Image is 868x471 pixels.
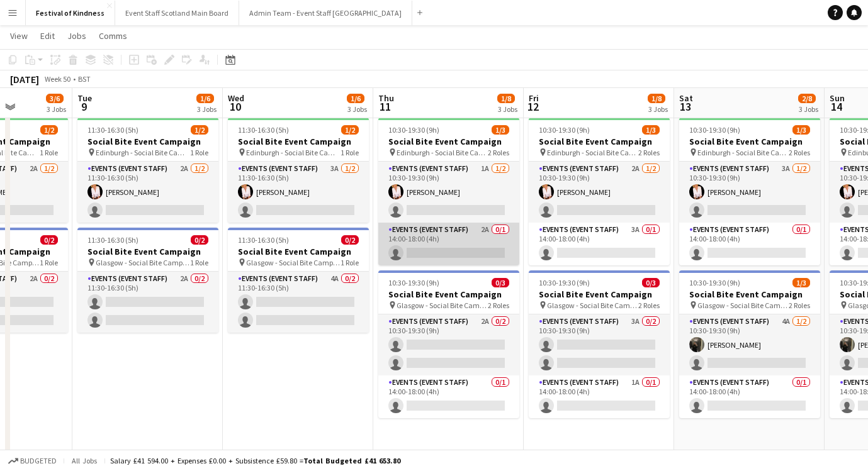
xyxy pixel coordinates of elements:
span: 0/3 [642,278,660,287]
span: Edinburgh - Social Bite Campaign [96,148,190,157]
app-job-card: 10:30-19:30 (9h)1/3Social Bite Event Campaign Edinburgh - Social Bite Campaign2 RolesEvents (Even... [679,118,820,265]
span: 1 Role [190,258,208,267]
span: 2 Roles [488,301,509,310]
span: 11:30-16:30 (5h) [238,125,289,135]
h3: Social Bite Event Campaign [529,289,670,300]
div: 10:30-19:30 (9h)1/3Social Bite Event Campaign Edinburgh - Social Bite Campaign2 RolesEvents (Even... [378,118,519,265]
a: View [5,28,33,44]
app-card-role: Events (Event Staff)3A0/210:30-19:30 (9h) [529,314,670,375]
div: 10:30-19:30 (9h)1/3Social Bite Event Campaign Edinburgh - Social Bite Campaign2 RolesEvents (Even... [529,118,670,265]
span: 14 [828,99,845,114]
h3: Social Bite Event Campaign [679,289,820,300]
span: 1/2 [341,125,359,135]
span: View [10,30,28,42]
span: 0/2 [191,235,208,245]
app-card-role: Events (Event Staff)2A1/211:30-16:30 (5h)[PERSON_NAME] [77,162,218,223]
span: 1 Role [341,258,359,267]
h3: Social Bite Event Campaign [378,289,519,300]
app-card-role: Events (Event Staff)4A0/211:30-16:30 (5h) [228,272,369,333]
button: Event Staff Scotland Main Board [115,1,239,25]
div: 3 Jobs [47,104,66,114]
span: Comms [99,30,127,42]
app-job-card: 10:30-19:30 (9h)1/3Social Bite Event Campaign Glasgow - Social Bite Campaign2 RolesEvents (Event ... [679,270,820,418]
app-card-role: Events (Event Staff)2A0/210:30-19:30 (9h) [378,314,519,375]
h3: Social Bite Event Campaign [679,136,820,147]
span: Wed [228,92,244,104]
app-card-role: Events (Event Staff)2A0/114:00-18:00 (4h) [378,223,519,265]
span: 13 [677,99,693,114]
app-card-role: Events (Event Staff)2A1/210:30-19:30 (9h)[PERSON_NAME] [529,162,670,223]
span: 0/2 [341,235,359,245]
app-card-role: Events (Event Staff)3A1/210:30-19:30 (9h)[PERSON_NAME] [679,162,820,223]
app-card-role: Events (Event Staff)0/114:00-18:00 (4h) [679,375,820,418]
span: Edit [40,30,55,42]
span: Glasgow - Social Bite Campaign [397,301,488,310]
span: 10:30-19:30 (9h) [539,125,590,135]
app-job-card: 10:30-19:30 (9h)0/3Social Bite Event Campaign Glasgow - Social Bite Campaign2 RolesEvents (Event ... [529,270,670,418]
span: Edinburgh - Social Bite Campaign [246,148,341,157]
span: Fri [529,92,539,104]
h3: Social Bite Event Campaign [77,136,218,147]
span: Glasgow - Social Bite Campaign [697,301,789,310]
span: 10:30-19:30 (9h) [689,125,740,135]
app-job-card: 11:30-16:30 (5h)1/2Social Bite Event Campaign Edinburgh - Social Bite Campaign1 RoleEvents (Event... [77,118,218,223]
span: 1 Role [40,258,58,267]
button: Admin Team - Event Staff [GEOGRAPHIC_DATA] [239,1,412,25]
span: 9 [76,99,92,114]
span: 1/8 [648,94,665,103]
div: [DATE] [10,73,39,86]
span: 10:30-19:30 (9h) [689,278,740,287]
span: 1 Role [341,148,359,157]
div: 3 Jobs [498,104,517,114]
app-card-role: Events (Event Staff)2A0/211:30-16:30 (5h) [77,272,218,333]
div: 3 Jobs [197,104,217,114]
app-card-role: Events (Event Staff)1A0/114:00-18:00 (4h) [529,375,670,418]
h3: Social Bite Event Campaign [228,246,369,257]
a: Comms [94,28,132,44]
span: 12 [527,99,539,114]
span: 2 Roles [488,148,509,157]
app-job-card: 11:30-16:30 (5h)1/2Social Bite Event Campaign Edinburgh - Social Bite Campaign1 RoleEvents (Event... [228,118,369,223]
span: Glasgow - Social Bite Campaign [246,258,341,267]
span: 1/2 [191,125,208,135]
span: Jobs [67,30,86,42]
span: 10:30-19:30 (9h) [388,125,439,135]
span: 0/2 [40,235,58,245]
app-card-role: Events (Event Staff)1A1/210:30-19:30 (9h)[PERSON_NAME] [378,162,519,223]
span: 2 Roles [789,148,810,157]
div: 3 Jobs [799,104,818,114]
app-job-card: 10:30-19:30 (9h)0/3Social Bite Event Campaign Glasgow - Social Bite Campaign2 RolesEvents (Event ... [378,270,519,418]
span: All jobs [69,456,99,465]
h3: Social Bite Event Campaign [77,246,218,257]
h3: Social Bite Event Campaign [378,136,519,147]
span: 2 Roles [638,148,660,157]
span: Tue [77,92,92,104]
button: Budgeted [6,454,59,468]
span: Edinburgh - Social Bite Campaign [697,148,789,157]
span: 1/3 [792,125,810,135]
app-card-role: Events (Event Staff)3A1/211:30-16:30 (5h)[PERSON_NAME] [228,162,369,223]
span: 10 [226,99,244,114]
span: 1/3 [642,125,660,135]
span: Sun [830,92,845,104]
app-card-role: Events (Event Staff)4A1/210:30-19:30 (9h)[PERSON_NAME] [679,314,820,375]
span: Total Budgeted £41 653.80 [303,456,400,465]
span: Budgeted [20,457,57,465]
div: 3 Jobs [347,104,367,114]
span: 1/3 [492,125,509,135]
span: 1/6 [196,94,214,103]
span: 2 Roles [789,301,810,310]
button: Festival of Kindness [26,1,115,25]
span: Thu [378,92,394,104]
span: Sat [679,92,693,104]
a: Edit [35,28,60,44]
div: Salary £41 594.00 + Expenses £0.00 + Subsistence £59.80 = [110,456,400,465]
span: Glasgow - Social Bite Campaign [547,301,638,310]
span: Glasgow - Social Bite Campaign [96,258,190,267]
span: 1/8 [497,94,515,103]
span: Edinburgh - Social Bite Campaign [397,148,488,157]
